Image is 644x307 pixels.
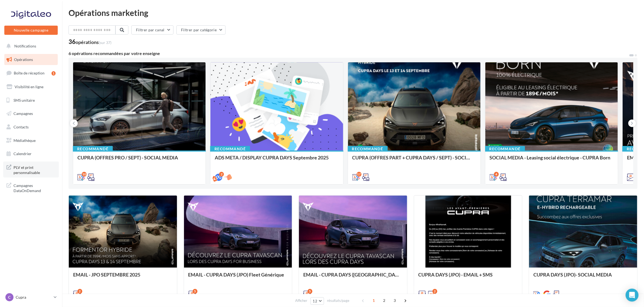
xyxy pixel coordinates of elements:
div: Recommandé [73,146,113,152]
span: 12 [313,299,318,303]
div: Open Intercom Messenger [626,289,639,302]
div: Opérations marketing [69,9,638,17]
span: 1 [369,296,378,305]
button: Nouvelle campagne [4,26,58,35]
span: C [8,295,11,300]
a: Visibilité en ligne [3,81,59,93]
div: Recommandé [485,146,525,152]
div: EMAIL - CUPRA DAYS (JPO) Fleet Générique [188,272,288,283]
a: Médiathèque [3,135,59,146]
div: 17 [357,172,362,177]
div: EMAIL - JPO SEPTEMBRE 2025 [73,272,173,283]
div: CUPRA DAYS (JPO) - EMAIL + SMS [418,272,518,283]
div: CUPRA (OFFRES PRO / SEPT) - SOCIAL MEDIA [77,155,201,166]
a: SMS unitaire [3,95,59,106]
div: EMAIL - CUPRA DAYS ([GEOGRAPHIC_DATA]) Private Générique [303,272,403,283]
div: 5 [308,289,312,294]
div: Recommandé [348,146,388,152]
button: Filtrer par catégorie [176,25,226,35]
span: Opérations [14,57,33,62]
div: 2 [77,289,82,294]
button: 12 [311,297,324,305]
a: Calendrier [3,148,59,159]
a: Campagnes DataOnDemand [3,180,59,196]
div: 4 [494,172,499,177]
span: Boîte de réception [14,71,45,75]
span: Notifications [14,44,36,48]
span: Médiathèque [13,138,36,143]
div: 1 [52,71,56,76]
span: Campagnes [13,111,33,116]
a: PLV et print personnalisable [3,162,59,178]
a: C Cupra [4,292,58,302]
div: opérations [76,40,111,45]
span: PLV et print personnalisable [13,164,56,175]
div: Recommandé [210,146,250,152]
span: Calendrier [13,151,32,156]
div: 6 opérations recommandées par votre enseigne [69,51,629,56]
button: Notifications [3,40,57,52]
span: 3 [390,296,399,305]
span: SMS unitaire [13,98,35,102]
span: Campagnes DataOnDemand [13,182,56,193]
span: résultats/page [327,298,349,303]
span: (sur 37) [99,40,111,45]
div: 10 [82,172,87,177]
p: Cupra [16,295,52,300]
span: 2 [380,296,389,305]
div: 36 [69,39,111,45]
span: Afficher [295,298,308,303]
div: 5 [193,289,197,294]
div: 2 [432,289,437,294]
button: Filtrer par canal [131,25,173,35]
div: ADS META / DISPLAY CUPRA DAYS Septembre 2025 [215,155,339,166]
a: Boîte de réception1 [3,67,59,79]
span: Contacts [13,125,29,129]
a: Contacts [3,121,59,133]
a: Opérations [3,54,59,65]
span: Visibilité en ligne [15,84,43,89]
div: CUPRA (OFFRES PART + CUPRA DAYS / SEPT) - SOCIAL MEDIA [352,155,476,166]
div: SOCIAL MEDIA - Leasing social électrique - CUPRA Born [490,155,614,166]
a: Campagnes [3,108,59,119]
div: 2 [219,172,224,177]
div: CUPRA DAYS (JPO)- SOCIAL MEDIA [533,272,633,283]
